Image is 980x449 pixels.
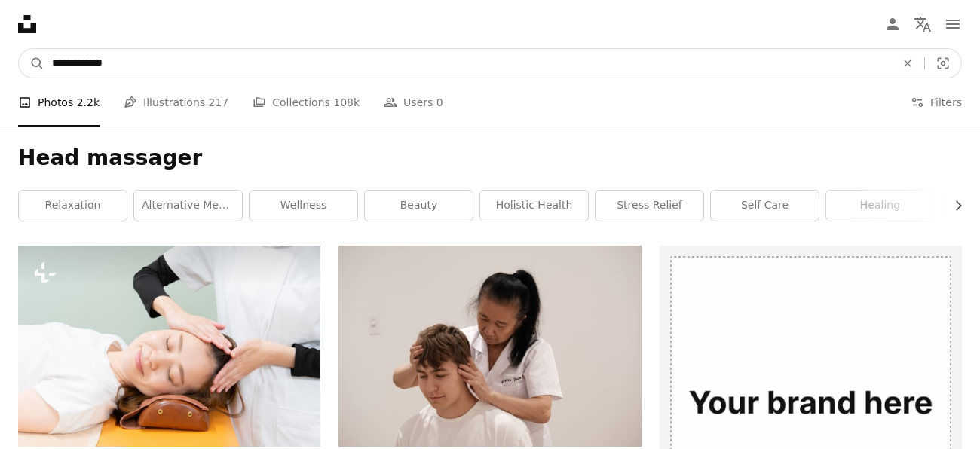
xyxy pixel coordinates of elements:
span: 0 [436,94,443,111]
form: Find visuals sitewide [18,48,962,78]
a: A man getting his hair cut by a woman [338,339,641,353]
span: 217 [209,94,229,111]
button: Clear [891,49,924,78]
a: relaxation [19,191,127,221]
a: wellness [250,191,357,221]
a: Collections 108k [253,78,360,127]
a: self care [711,191,819,221]
button: scroll list to the right [945,191,962,221]
a: Log in / Sign up [877,9,908,39]
button: Visual search [925,49,961,78]
a: beauty [365,191,473,221]
img: A man getting his hair cut by a woman [338,246,641,447]
button: Search Unsplash [19,49,44,78]
a: Asian female practitioner massaging the head and face of female patient [18,339,320,353]
button: Filters [911,78,962,127]
a: Illustrations 217 [124,78,228,127]
a: Home — Unsplash [18,15,36,33]
a: healing [826,191,934,221]
a: Users 0 [384,78,443,127]
span: 108k [333,94,360,111]
button: Language [908,9,938,39]
a: holistic health [480,191,588,221]
img: Asian female practitioner massaging the head and face of female patient [18,246,320,447]
button: Menu [938,9,968,39]
a: alternative medicine [134,191,242,221]
a: stress relief [596,191,703,221]
h1: Head massager [18,145,962,172]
